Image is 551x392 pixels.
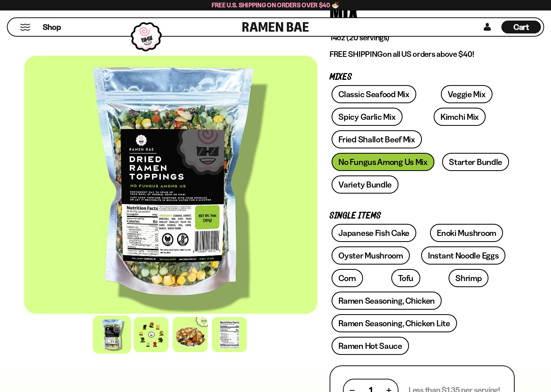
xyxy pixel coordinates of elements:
a: Starter Bundle [442,153,509,171]
a: Ramen Hot Sauce [332,337,409,355]
a: Kimchi Mix [434,108,486,126]
a: Instant Noodle Eggs [421,246,505,265]
a: Shop [43,21,61,33]
a: Enoki Mushroom [430,224,503,242]
a: Japanese Fish Cake [332,224,416,242]
a: Oyster Mushroom [332,246,410,265]
a: Classic Seafood Mix [332,85,416,103]
span: Cart [513,22,529,32]
p: Mixes [330,73,515,81]
span: Shop [43,22,61,33]
button: Mobile Menu Trigger [20,24,31,31]
a: Corn [332,269,363,287]
a: Spicy Garlic Mix [332,108,402,126]
p: on all US orders above $40! [330,49,515,59]
a: Variety Bundle [332,175,399,194]
div: Cart [501,18,541,36]
span: Free U.S. Shipping on Orders over $40 🍜 [212,1,340,9]
a: Fried Shallot Beef Mix [332,130,422,148]
a: Ramen Seasoning, Chicken [332,292,442,310]
strong: FREE SHIPPING [330,49,383,59]
a: Ramen Seasoning, Chicken Lite [332,314,457,332]
a: Tofu [391,269,420,287]
a: Veggie Mix [441,85,493,103]
a: Shrimp [449,269,488,287]
p: Single Items [330,212,515,220]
